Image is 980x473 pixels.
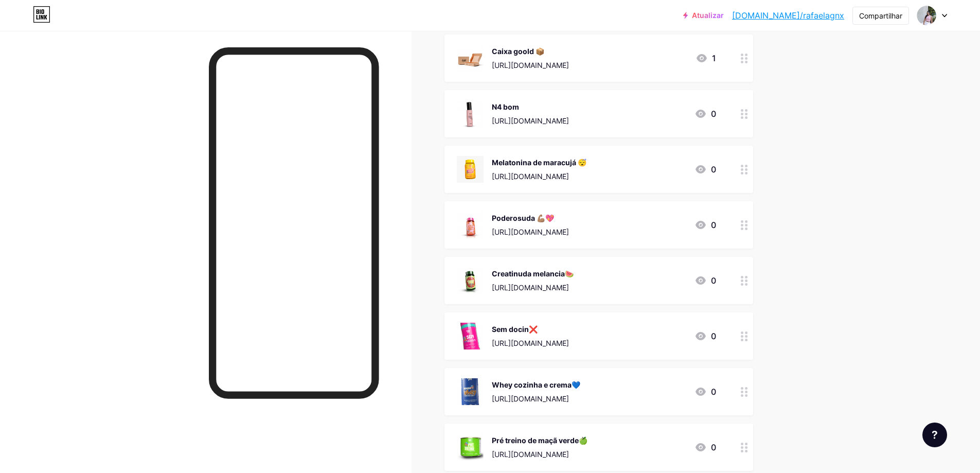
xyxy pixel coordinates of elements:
font: Compartilhar [859,11,902,20]
font: Pré treino de maçã verde🍏 [492,436,587,445]
font: [URL][DOMAIN_NAME] [492,450,569,459]
img: Melatonina de maracujá 😴 [457,156,484,183]
font: 1 [712,53,716,63]
font: N4 bom [492,102,519,111]
font: Creatinuda melancia🍉 [492,269,574,278]
font: [URL][DOMAIN_NAME] [492,61,569,69]
font: 0 [711,442,716,452]
img: Whey cozinha e crema💙 [457,378,484,405]
font: Whey cozinha e crema💙 [492,380,580,389]
font: [URL][DOMAIN_NAME] [492,339,569,347]
font: 0 [711,109,716,119]
font: [URL][DOMAIN_NAME] [492,172,569,181]
font: 0 [711,387,716,397]
font: Sem docin❌ [492,325,538,334]
a: [DOMAIN_NAME]/rafaelagnx [732,9,844,22]
font: 0 [711,331,716,341]
img: Sem docin❌ [457,323,484,349]
font: Melatonina de maracujá 😴 [492,158,586,167]
font: Atualizar [692,11,724,20]
img: Rafaela Gold [917,6,936,25]
font: 0 [711,220,716,230]
font: Caixa goold 📦 [492,47,544,56]
img: Caixa goold 📦 [457,45,484,72]
img: N4 bom [457,100,484,127]
img: Creatinuda melancia🍉 [457,267,484,294]
font: [URL][DOMAIN_NAME] [492,116,569,125]
font: 0 [711,275,716,286]
font: [URL][DOMAIN_NAME] [492,227,569,236]
img: Poderosuda 💪🏽💖 [457,212,484,238]
font: [URL][DOMAIN_NAME] [492,283,569,292]
font: 0 [711,164,716,174]
font: [DOMAIN_NAME]/rafaelagnx [732,10,844,21]
font: Poderosuda 💪🏽💖 [492,214,554,222]
img: Pré treino de maçã verde🍏 [457,434,484,461]
font: [URL][DOMAIN_NAME] [492,394,569,403]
